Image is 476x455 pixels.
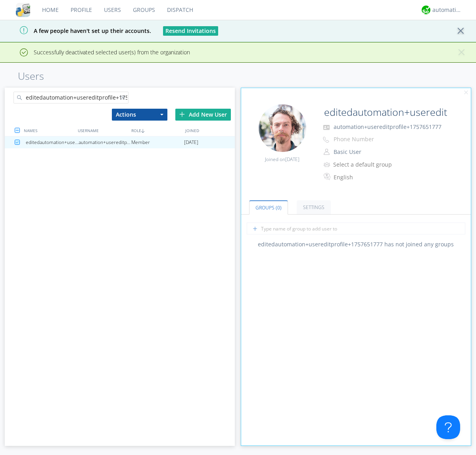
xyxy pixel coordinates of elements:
[26,136,79,148] div: editedautomation+usereditprofile+1757651777
[183,125,237,136] div: JOINED
[323,136,329,143] img: phone-outline.svg
[333,161,399,169] div: Select a default group
[297,200,331,214] a: Settings
[247,223,465,234] input: Type name of group to add user to
[321,104,449,120] input: Name
[175,109,231,121] div: Add New User
[13,92,129,104] input: Search users
[432,6,462,14] div: automation+atlas
[179,111,185,117] img: plus.svg
[436,415,460,439] iframe: Toggle Customer Support
[265,156,299,163] span: Joined on
[6,27,151,35] span: A few people haven't set up their accounts.
[324,172,332,181] img: In groups with Translation enabled, this user's messages will be automatically translated to and ...
[324,149,330,155] img: person-outline.svg
[131,136,184,148] div: Member
[129,125,183,136] div: ROLE
[22,125,75,136] div: NAMES
[16,3,30,17] img: cddb5a64eb264b2086981ab96f4c1ba7
[259,104,306,152] img: 2f226ae540d44b20bbd93c401b47a676
[5,136,235,148] a: editedautomation+usereditprofile+1757651777automation+usereditprofile+1757651777Member[DATE]
[249,200,288,215] a: Groups (0)
[285,156,299,163] span: [DATE]
[422,6,430,14] img: d2d01cd9b4174d08988066c6d424eccd
[184,136,198,148] span: [DATE]
[163,26,218,36] button: Resend Invitations
[79,136,131,148] div: automation+usereditprofile+1757651777
[112,109,167,121] button: Actions
[324,159,331,170] img: icon-alert-users-thin-outline.svg
[334,173,400,181] div: English
[334,123,441,131] span: automation+usereditprofile+1757651777
[76,125,129,136] div: USERNAME
[331,146,410,157] button: Basic User
[6,48,190,56] span: Successfully deactivated selected user(s) from the organization
[241,240,471,248] div: editedautomation+usereditprofile+1757651777 has not joined any groups
[463,90,469,96] img: cancel.svg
